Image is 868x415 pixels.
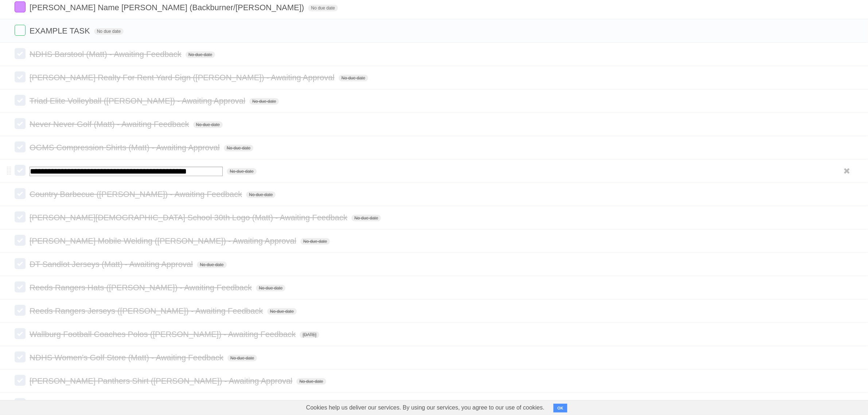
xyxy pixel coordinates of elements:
[30,120,191,129] span: Never Never Golf (Matt) - Awaiting Feedback
[94,28,124,35] span: No due date
[15,305,26,316] label: Done
[15,118,26,129] label: Done
[227,355,257,361] span: No due date
[15,398,26,409] label: Done
[299,400,552,415] span: Cookies help us deliver our services. By using our services, you agree to our use of cookies.
[15,95,26,106] label: Done
[15,375,26,386] label: Done
[30,376,294,385] span: [PERSON_NAME] Panthers Shirt ([PERSON_NAME]) - Awaiting Approval
[553,404,568,412] button: OK
[300,238,330,245] span: No due date
[300,331,319,338] span: [DATE]
[30,400,377,409] span: [PERSON_NAME] Ice Cream Trailer ([PERSON_NAME]/[PERSON_NAME]) - Awaiting Feedback
[30,283,254,292] span: Reeds Rangers Hats ([PERSON_NAME]) - Awaiting Feedback
[30,50,183,59] span: NDHS Barstool (Matt) - Awaiting Feedback
[15,25,26,36] label: Done
[15,48,26,59] label: Done
[15,328,26,339] label: Done
[30,190,244,199] span: Country Barbecue ([PERSON_NAME]) - Awaiting Feedback
[30,96,247,105] span: Triad Elite Volleyball ([PERSON_NAME]) - Awaiting Approval
[246,191,276,198] span: No due date
[224,145,253,151] span: No due date
[15,235,26,246] label: Done
[30,213,349,222] span: [PERSON_NAME][DEMOGRAPHIC_DATA] School 30th Logo (Matt) - Awaiting Feedback
[249,98,279,105] span: No due date
[296,378,326,385] span: No due date
[227,168,256,175] span: No due date
[30,260,195,269] span: DT Sandlot Jerseys (Matt) - Awaiting Approval
[30,330,297,339] span: Wallburg Football Coaches Polos ([PERSON_NAME]) - Awaiting Feedback
[193,121,223,128] span: No due date
[15,165,26,176] label: Done
[30,353,225,362] span: NDHS Women's Golf Store (Matt) - Awaiting Feedback
[15,282,26,292] label: Done
[339,75,368,81] span: No due date
[15,352,26,362] label: Done
[186,51,215,58] span: No due date
[30,73,336,82] span: [PERSON_NAME] Realty For Rent Yard Sign ([PERSON_NAME]) - Awaiting Approval
[15,258,26,269] label: Done
[30,236,298,245] span: [PERSON_NAME] Mobile Welding ([PERSON_NAME]) - Awaiting Approval
[15,188,26,199] label: Done
[15,141,26,152] label: Done
[30,3,306,12] span: [PERSON_NAME] Name [PERSON_NAME] (Backburner/[PERSON_NAME])
[15,212,26,222] label: Done
[15,1,26,12] label: Done
[256,285,285,291] span: No due date
[15,71,26,82] label: Done
[308,5,338,11] span: No due date
[267,308,297,315] span: No due date
[30,143,222,152] span: OGMS Compression Shirts (Matt) - Awaiting Approval
[30,26,92,35] span: EXAMPLE TASK
[351,215,381,221] span: No due date
[30,306,265,315] span: Reeds Rangers Jerseys ([PERSON_NAME]) - Awaiting Feedback
[197,261,226,268] span: No due date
